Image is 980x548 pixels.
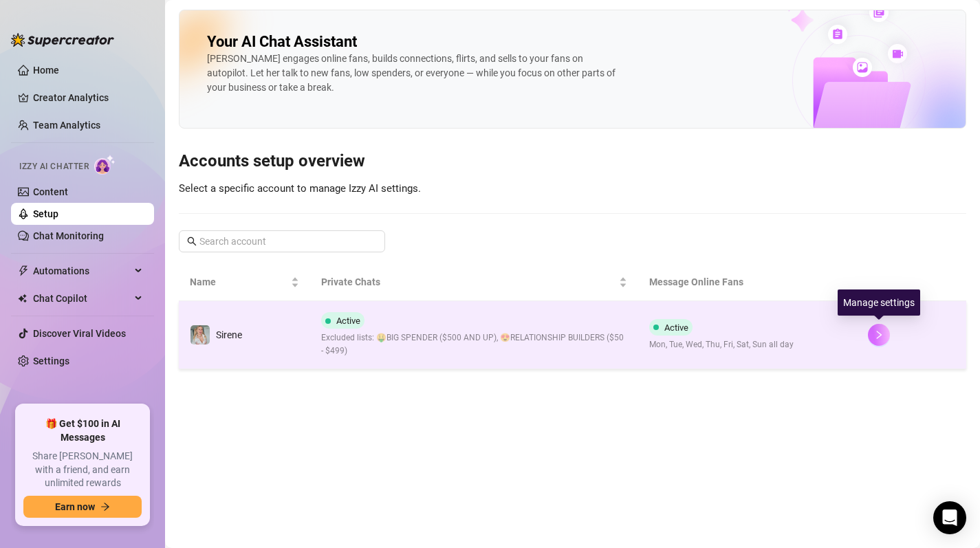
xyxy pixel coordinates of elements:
div: [PERSON_NAME] engages online fans, builds connections, flirts, and sells to your fans on autopilo... [207,52,620,95]
a: Chat Monitoring [33,230,104,241]
span: Mon, Tue, Wed, Thu, Fri, Sat, Sun all day [649,338,794,351]
span: 🎁 Get $100 in AI Messages [23,417,142,444]
span: Active [664,322,688,333]
button: Earn nowarrow-right [23,496,142,518]
a: Settings [33,355,69,366]
a: Setup [33,208,58,219]
span: Share [PERSON_NAME] with a friend, and earn unlimited rewards [23,450,142,490]
img: Sirene [190,325,210,344]
a: Team Analytics [33,120,100,131]
h2: Your AI Chat Assistant [207,32,357,52]
span: Excluded lists: 🤑BIG SPENDER ($500 AND UP), 😍RELATIONSHIP BUILDERS ($50 - $499) [321,331,627,358]
span: Earn now [55,501,95,512]
button: right [868,324,890,346]
span: Sirene [216,329,242,340]
span: thunderbolt [18,265,29,276]
span: Name [190,274,288,289]
span: right [874,330,884,340]
a: Creator Analytics [33,87,143,109]
a: Home [33,65,59,76]
span: arrow-right [100,502,110,512]
span: search [187,237,197,246]
input: Search account [199,234,366,249]
span: Chat Copilot [33,287,131,309]
img: AI Chatter [94,155,116,175]
a: Content [33,186,68,197]
th: Name [179,263,310,301]
span: Automations [33,260,131,282]
span: Izzy AI Chatter [19,160,89,173]
th: Private Chats [310,263,638,301]
th: Message Online Fans [638,263,857,301]
span: Private Chats [321,274,616,289]
img: logo-BBDzfeDw.svg [11,33,114,47]
a: Discover Viral Videos [33,328,126,339]
div: Manage settings [838,289,920,316]
h3: Accounts setup overview [179,151,966,173]
span: Active [336,316,360,326]
img: Chat Copilot [18,294,27,303]
div: Open Intercom Messenger [933,501,966,534]
span: Select a specific account to manage Izzy AI settings. [179,182,421,195]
